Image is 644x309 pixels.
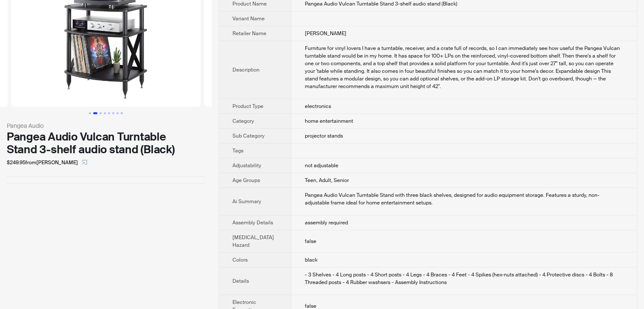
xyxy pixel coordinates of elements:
[305,219,348,226] span: assembly required
[305,257,318,263] span: black
[305,238,316,245] span: false
[232,278,249,284] span: Details
[232,162,261,169] span: Adjustability
[116,112,119,114] button: Go to slide 7
[89,112,91,114] button: Go to slide 1
[232,257,248,263] span: Colors
[232,30,266,37] span: Retailer Name
[82,160,87,165] span: select
[93,112,97,114] button: Go to slide 2
[7,130,205,156] div: Pangea Audio Vulcan Turntable Stand 3-shelf audio stand (Black)
[7,121,205,130] div: Pangea Audio
[232,198,261,205] span: Ai Summary
[305,103,331,110] span: electronics
[232,234,274,248] span: [MEDICAL_DATA] Hazard
[305,132,343,139] span: projector stands
[232,15,265,22] span: Variant Name
[232,0,267,7] span: Product Name
[232,219,273,226] span: Assembly Details
[305,162,338,169] span: not adjustable
[232,66,260,73] span: Description
[121,112,123,114] button: Go to slide 8
[7,156,205,169] div: $249.95 from [PERSON_NAME]
[232,103,263,110] span: Product Type
[305,44,623,90] div: Furniture for vinyl lovers I have a turntable, receiver, and a crate full of records, so I can im...
[305,177,349,184] span: Teen, Adult, Senior
[232,118,254,124] span: Category
[100,112,102,114] button: Go to slide 3
[305,30,346,37] span: [PERSON_NAME]
[232,147,243,154] span: Tags
[305,191,623,207] div: Pangea Audio Vulcan Turntable Stand with three black shelves, designed for audio equipment storag...
[232,177,260,184] span: Age Groups
[112,112,114,114] button: Go to slide 6
[305,118,353,124] span: home entertainment
[232,132,265,139] span: Sub Category
[305,0,457,7] span: Pangea Audio Vulcan Turntable Stand 3-shelf audio stand (Black)
[104,112,106,114] button: Go to slide 4
[305,271,623,286] div: - 3 Shelves - 4 Long posts - 4 Short posts - 4 Legs - 4 Braces - 4 Feet - 4 Spikes (hex-nuts atta...
[108,112,110,114] button: Go to slide 5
